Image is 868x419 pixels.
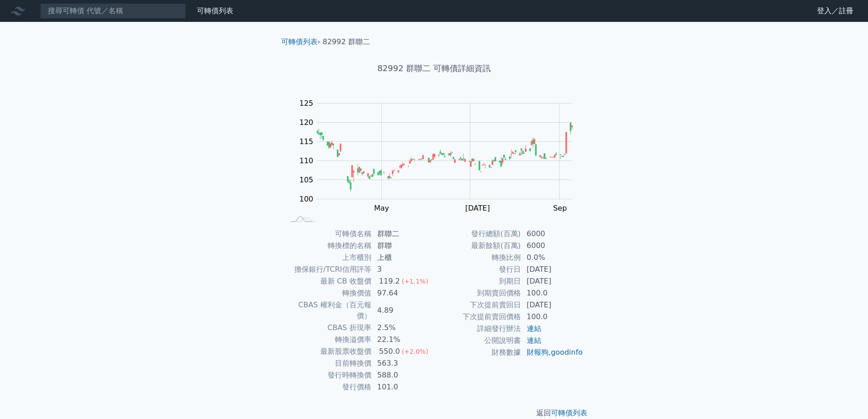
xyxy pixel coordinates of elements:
td: 轉換比例 [434,252,521,264]
a: 可轉債列表 [197,6,233,15]
span: (+2.0%) [402,348,428,355]
td: 4.89 [372,299,434,322]
td: 發行日 [434,264,521,275]
a: 財報狗 [527,348,549,357]
tspan: Sep [553,204,567,212]
div: 119.2 [377,276,402,287]
p: 返回 [274,408,595,419]
td: [DATE] [521,299,584,311]
td: CBAS 折現率 [285,322,372,334]
tspan: 115 [299,137,313,146]
a: 登入／註冊 [810,4,861,18]
td: 轉換標的名稱 [285,240,372,252]
a: 連結 [527,336,541,345]
td: 可轉債名稱 [285,228,372,240]
td: [DATE] [521,264,584,275]
tspan: 110 [299,156,313,165]
a: 可轉債列表 [551,409,587,417]
li: › [281,36,320,47]
td: 上市櫃別 [285,252,372,264]
a: goodinfo [551,348,583,357]
a: 連結 [527,324,541,333]
td: 轉換溢價率 [285,334,372,346]
td: 3 [372,264,434,275]
td: 22.1% [372,334,434,346]
li: 82992 群聯二 [323,36,370,47]
td: 563.3 [372,357,434,369]
td: 下次提前賣回價格 [434,311,521,323]
td: 6000 [521,228,584,240]
td: 轉換價值 [285,287,372,299]
span: (+1.1%) [402,278,428,285]
td: 群聯二 [372,228,434,240]
tspan: 100 [299,195,313,203]
td: 588.0 [372,369,434,381]
td: 詳細發行辦法 [434,323,521,335]
td: 目前轉換價 [285,357,372,369]
td: 最新餘額(百萬) [434,240,521,252]
tspan: 125 [299,99,313,108]
td: 100.0 [521,287,584,299]
td: 最新股票收盤價 [285,346,372,357]
td: 2.5% [372,322,434,334]
td: [DATE] [521,275,584,287]
tspan: May [374,204,389,212]
td: 97.64 [372,287,434,299]
td: 上櫃 [372,252,434,264]
td: 群聯 [372,240,434,252]
g: Series [317,123,572,191]
td: 到期賣回價格 [434,287,521,299]
td: 100.0 [521,311,584,323]
td: 發行總額(百萬) [434,228,521,240]
tspan: [DATE] [465,204,490,212]
div: 550.0 [377,346,402,357]
td: 101.0 [372,381,434,393]
td: 6000 [521,240,584,252]
td: 到期日 [434,275,521,287]
td: 擔保銀行/TCRI信用評等 [285,264,372,275]
td: 下次提前賣回日 [434,299,521,311]
h1: 82992 群聯二 可轉債詳細資訊 [274,62,595,75]
input: 搜尋可轉債 代號／名稱 [40,3,186,19]
td: 發行價格 [285,381,372,393]
g: Chart [295,99,586,212]
tspan: 105 [299,176,313,184]
td: 發行時轉換價 [285,369,372,381]
a: 可轉債列表 [281,37,318,46]
td: 財務數據 [434,347,521,358]
td: 公開說明書 [434,335,521,347]
td: 0.0% [521,252,584,264]
td: CBAS 權利金（百元報價） [285,299,372,322]
td: , [521,347,584,358]
td: 最新 CB 收盤價 [285,275,372,287]
tspan: 120 [299,118,313,127]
